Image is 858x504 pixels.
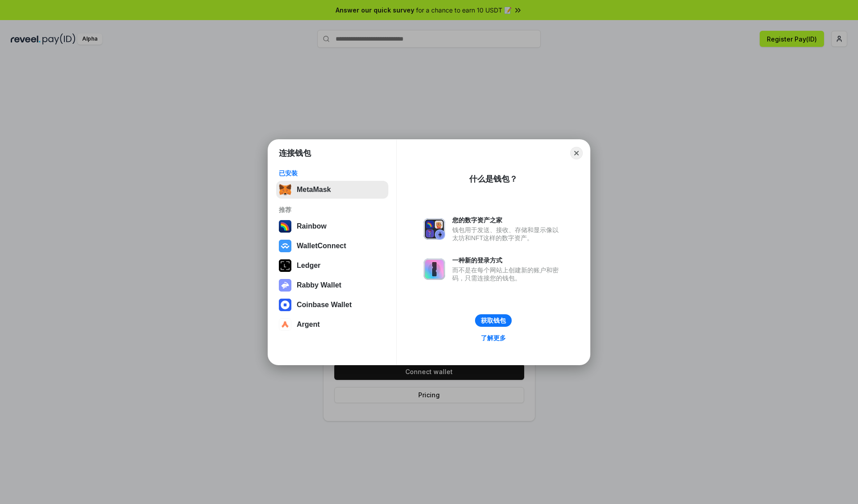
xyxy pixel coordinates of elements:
[276,296,388,314] button: Coinbase Wallet
[297,321,320,329] div: Argent
[279,169,386,177] div: 已安装
[481,317,506,325] div: 获取钱包
[279,206,386,214] div: 推荐
[276,257,388,275] button: Ledger
[279,220,291,233] img: svg+xml,%3Csvg%20width%3D%22120%22%20height%3D%22120%22%20viewBox%3D%220%200%20120%20120%22%20fil...
[452,266,563,282] div: 而不是在每个网站上创建新的账户和密码，只需连接您的钱包。
[276,237,388,255] button: WalletConnect
[276,276,388,294] button: Rabby Wallet
[297,186,331,194] div: MetaMask
[481,334,506,342] div: 了解更多
[279,279,291,292] img: svg+xml,%3Csvg%20xmlns%3D%22http%3A%2F%2Fwww.w3.org%2F2000%2Fsvg%22%20fill%3D%22none%22%20viewBox...
[276,316,388,333] button: Argent
[297,281,341,289] div: Rabby Wallet
[279,183,291,196] img: svg+xml,%3Csvg%20fill%3D%22none%22%20height%3D%2233%22%20viewBox%3D%220%200%2035%2033%22%20width%...
[297,262,320,270] div: Ledger
[452,216,563,224] div: 您的数字资产之家
[475,314,512,327] button: 获取钱包
[452,256,563,264] div: 一种新的登录方式
[276,217,388,235] button: Rainbow
[297,301,352,309] div: Coinbase Wallet
[475,332,511,344] a: 了解更多
[276,181,388,199] button: MetaMask
[279,259,291,272] img: svg+xml,%3Csvg%20xmlns%3D%22http%3A%2F%2Fwww.w3.org%2F2000%2Fsvg%22%20width%3D%2228%22%20height%3...
[279,318,291,331] img: svg+xml,%3Csvg%20width%3D%2228%22%20height%3D%2228%22%20viewBox%3D%220%200%2028%2028%22%20fill%3D...
[424,258,445,280] img: svg+xml,%3Csvg%20xmlns%3D%22http%3A%2F%2Fwww.w3.org%2F2000%2Fsvg%22%20fill%3D%22none%22%20viewBox...
[297,222,327,230] div: Rainbow
[279,148,311,158] h1: 连接钱包
[424,218,445,240] img: svg+xml,%3Csvg%20xmlns%3D%22http%3A%2F%2Fwww.w3.org%2F2000%2Fsvg%22%20fill%3D%22none%22%20viewBox...
[452,226,563,242] div: 钱包用于发送、接收、存储和显示像以太坊和NFT这样的数字资产。
[297,242,346,250] div: WalletConnect
[279,299,291,311] img: svg+xml,%3Csvg%20width%3D%2228%22%20height%3D%2228%22%20viewBox%3D%220%200%2028%2028%22%20fill%3D...
[469,174,517,184] div: 什么是钱包？
[279,240,291,252] img: svg+xml,%3Csvg%20width%3D%2228%22%20height%3D%2228%22%20viewBox%3D%220%200%2028%2028%22%20fill%3D...
[570,147,583,159] button: Close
